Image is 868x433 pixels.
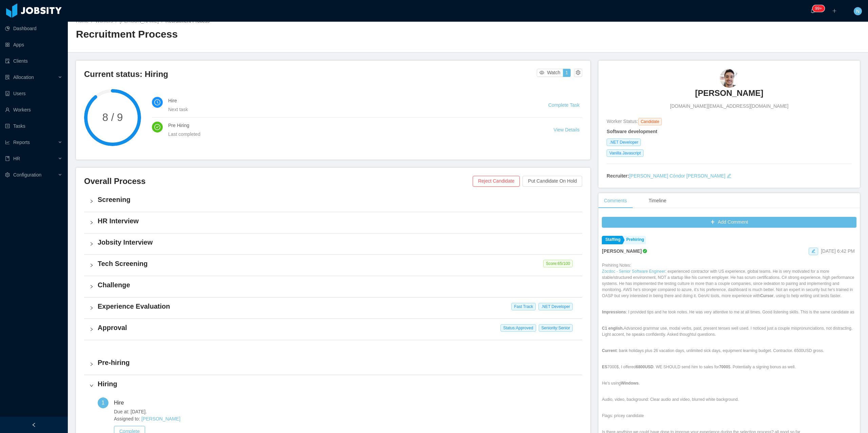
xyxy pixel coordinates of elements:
a: Prehiring [623,236,646,244]
h4: Experience Evaluation [98,302,577,311]
i: icon: edit [727,173,731,178]
span: N [856,7,860,15]
span: Status: Approved [500,324,536,332]
span: .NET Developer [538,303,573,310]
strong: Software development [607,129,657,134]
span: Seniority: Senior [539,324,573,332]
div: icon: rightPre-hiring [84,354,582,375]
h4: Challenge [98,280,577,290]
h3: Current status: Hiring [84,69,537,80]
strong: Impressions [602,310,626,314]
div: icon: rightChallenge [84,276,582,297]
p: 7000$, I offered . WE SHOULD send him to sales for $. Potentially a signing bonus as well. [602,364,856,370]
h4: Jobsity Interview [98,238,577,247]
h3: [PERSON_NAME] [695,88,763,99]
a: icon: appstoreApps [5,38,62,51]
i: icon: check-circle [154,124,160,130]
i: icon: plus [832,8,837,13]
i: icon: bell [810,8,815,13]
i: icon: book [5,156,10,161]
i: icon: right [90,362,94,366]
div: icon: rightTech Screening [84,255,582,276]
div: Last completed [168,130,537,138]
i: icon: right [90,199,94,203]
h2: Recruitment Process [76,27,468,41]
a: [PERSON_NAME] [695,88,763,103]
h4: Hire [168,97,532,104]
h3: Overall Process [84,176,473,187]
span: Worker Status: [607,119,638,124]
a: Complete Task [548,102,579,108]
i: icon: right [90,263,94,267]
a: icon: profileTasks [5,119,62,133]
span: [DOMAIN_NAME][EMAIL_ADDRESS][DOMAIN_NAME] [670,103,788,110]
p: He's using . [602,380,856,386]
a: [PERSON_NAME] [141,416,180,421]
a: Staffing [602,236,622,244]
i: icon: solution [5,75,10,80]
p: : bank holidays plus 26 vacation days, unlimited sick days, equipment learning budget. Contractor... [602,348,856,354]
span: 1 [102,400,105,406]
strong: 7000 [719,365,728,369]
strong: Windows [621,381,639,386]
span: Assigned to: [114,415,577,422]
a: icon: auditClients [5,54,62,68]
a: icon: robotUsers [5,87,62,100]
span: Candidate [638,118,662,125]
img: c24e9221-2029-4aa3-9ddd-bed78162ba88_68a39c828f950-90w.png [720,69,739,88]
i: icon: setting [5,172,10,177]
h4: Pre-hiring [98,358,577,367]
button: 1 [563,69,571,77]
p: : I provided tips and he took notes. He was very attentive to me at all times. Good listening ski... [602,309,856,315]
h4: Pre Hiring [168,122,537,129]
i: icon: right [90,306,94,310]
button: icon: plusAdd Comment [602,217,856,228]
i: icon: line-chart [5,140,10,145]
span: Configuration [13,172,41,178]
i: icon: right [90,327,94,331]
h4: Approval [98,323,577,332]
span: 8 / 9 [84,112,141,123]
span: Reports [13,140,30,145]
p: Flags: pricey candidate [602,413,856,419]
h4: Screening [98,195,577,204]
div: Next task [168,106,532,113]
span: Fast Track [511,303,536,310]
p: : experienced contractor with US experience, global teams. He is very motivated for a more stable... [602,268,856,299]
a: [PERSON_NAME] Cóndor [PERSON_NAME] [629,173,725,179]
div: icon: rightJobsity Interview [84,233,582,254]
p: Audio, video, background: Clear audio and video, blurred white background. [602,396,856,403]
div: icon: rightExperience Evaluation [84,297,582,318]
button: Reject Candidate [473,176,520,187]
strong: C1 english. [602,326,624,331]
div: icon: rightHiring [84,375,582,396]
strong: [PERSON_NAME] [602,248,642,254]
strong: Recruiter: [607,173,629,179]
sup: 1646 [812,5,825,12]
span: HR [13,156,20,161]
span: .NET Developer [607,139,641,146]
div: icon: rightHR Interview [84,212,582,233]
p: Advanced grammar use, modal verbs, past, present tenses well used. I noticed just a couple mispro... [602,325,856,337]
button: Put Candidate On Hold [522,176,582,187]
a: Zocdoc - Senior Software Engineer [602,269,665,274]
a: View Details [554,127,580,132]
i: icon: right [90,221,94,225]
i: icon: clock-circle [154,99,160,105]
i: icon: right [90,242,94,246]
strong: Cursor [760,293,773,298]
div: Hire [114,397,129,408]
span: Due at: [DATE]. [114,408,577,415]
i: icon: right [90,384,94,388]
button: icon: eyeWatch [537,69,563,77]
strong: ES [602,365,607,369]
i: icon: edit [811,249,815,253]
div: icon: rightScreening [84,191,582,212]
span: Vanilla Javascript [607,149,643,157]
div: Comments [598,193,632,208]
div: Timeline [643,193,672,208]
strong: 6800USD [636,365,653,369]
strong: Current [602,348,616,353]
span: Score: 65 /100 [543,260,573,267]
span: Allocation [13,75,34,80]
